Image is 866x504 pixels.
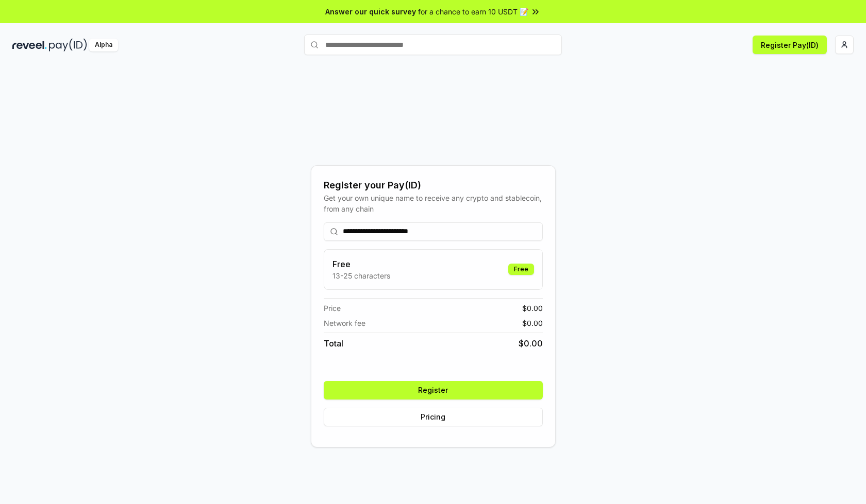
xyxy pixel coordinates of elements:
div: Register your Pay(ID) [324,178,543,193]
span: $ 0.00 [522,303,543,314]
img: pay_id [49,39,87,51]
button: Register Pay(ID) [753,36,827,54]
span: Price [324,303,341,314]
span: $ 0.00 [522,318,543,328]
p: 13-25 characters [332,270,390,281]
button: Register [324,381,543,399]
div: Get your own unique name to receive any crypto and stablecoin, from any chain [324,193,543,214]
span: Network fee [324,318,365,328]
span: for a chance to earn 10 USDT 📝 [418,6,528,17]
span: $ 0.00 [519,337,543,350]
h3: Free [332,258,390,270]
button: Pricing [324,408,543,426]
img: reveel_dark [12,39,47,51]
span: Answer our quick survey [325,6,416,17]
span: Total [324,337,343,350]
div: Alpha [89,39,118,51]
div: Free [508,264,534,275]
